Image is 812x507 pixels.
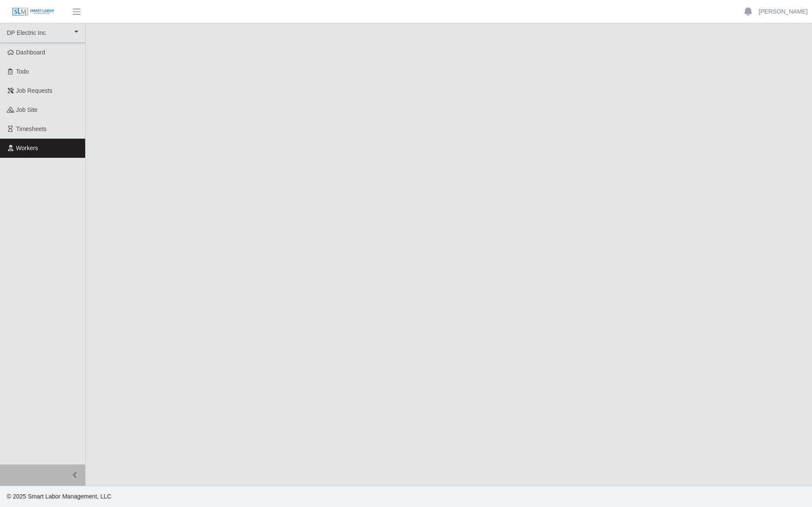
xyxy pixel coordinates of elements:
[759,7,808,16] a: [PERSON_NAME]
[16,125,47,132] span: Timesheets
[16,87,53,94] span: Job Requests
[12,7,55,17] img: SLM Logo
[16,68,29,75] span: Todo
[16,106,38,113] span: job site
[7,493,111,500] span: © 2025 Smart Labor Management, LLC
[16,49,46,56] span: Dashboard
[16,145,38,151] span: Workers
